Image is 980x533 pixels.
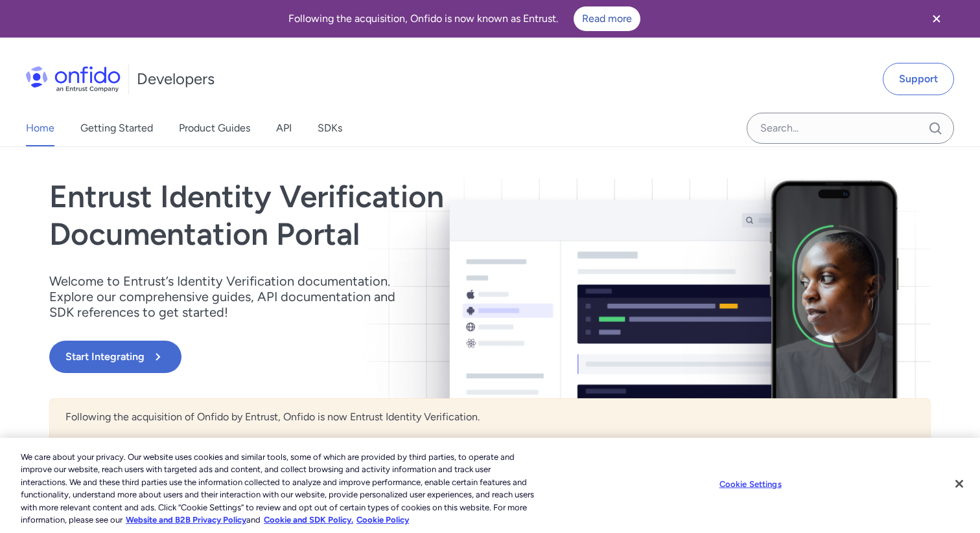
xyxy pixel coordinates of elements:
[179,110,250,146] a: Product Guides
[16,6,913,31] div: Following the acquisition, Onfido is now known as Entrust.
[747,113,954,144] input: Onfido search input field
[26,66,121,92] img: Onfido Logo
[49,398,931,514] div: Following the acquisition of Onfido by Entrust, Onfido is now Entrust Identity Verification. As a...
[21,451,539,527] div: We care about your privacy. Our website uses cookies and similar tools, some of which are provide...
[356,515,409,525] a: Cookie Policy
[80,110,153,146] a: Getting Started
[929,11,944,27] svg: Close banner
[126,515,246,525] a: More information about our cookie policy., opens in a new tab
[574,6,640,31] a: Read more
[49,273,412,320] p: Welcome to Entrust’s Identity Verification documentation. Explore our comprehensive guides, API d...
[49,341,181,373] button: Start Integrating
[276,110,292,146] a: API
[883,63,954,95] a: Support
[945,470,974,498] button: Close
[137,69,215,89] h1: Developers
[318,110,342,146] a: SDKs
[26,110,54,146] a: Home
[913,3,961,35] button: Close banner
[49,341,666,373] a: Start Integrating
[264,515,353,525] a: Cookie and SDK Policy.
[710,471,791,497] button: Cookie Settings
[49,178,666,253] h1: Entrust Identity Verification Documentation Portal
